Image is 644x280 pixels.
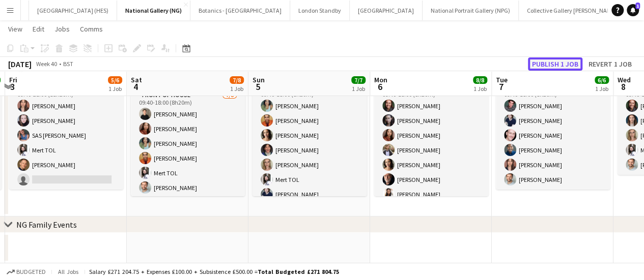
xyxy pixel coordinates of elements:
[230,76,244,84] span: 7/8
[496,46,610,190] app-job-card: 09:40-18:00 (8h20m)6/6National Gallery National Gallery1 RoleFront of House6/609:40-18:00 (8h20m)...
[494,81,508,92] span: 7
[56,268,80,275] span: All jobs
[496,75,508,84] span: Tue
[80,24,103,34] span: Comms
[290,1,350,20] button: London Standby
[251,81,265,92] span: 5
[4,22,26,36] a: View
[616,81,631,92] span: 8
[595,85,608,92] div: 1 Job
[8,59,32,69] div: [DATE]
[33,24,44,34] span: Edit
[374,75,387,84] span: Mon
[374,46,488,196] app-job-card: 09:40-18:00 (8h20m)8/8National Gallery National Gallery1 RoleFront of House8/809:40-18:00 (8h20m)...
[496,81,610,190] app-card-role: Front of House6/609:40-18:00 (8h20m)[PERSON_NAME][PERSON_NAME][PERSON_NAME][PERSON_NAME][PERSON_N...
[8,81,17,92] span: 3
[50,22,74,36] a: Jobs
[374,81,488,219] app-card-role: Front of House8/809:40-18:00 (8h20m)[PERSON_NAME][PERSON_NAME][PERSON_NAME][PERSON_NAME][PERSON_N...
[9,46,123,190] app-job-card: 09:40-21:00 (11h20m)5/6National Gallery National Gallery1 RoleFront of House5/609:40-21:00 (11h20...
[5,266,47,277] button: Budgeted
[16,268,46,275] span: Budgeted
[373,81,387,92] span: 6
[16,220,77,230] div: NG Family Events
[253,46,367,196] app-job-card: 09:40-18:00 (8h20m)7/7National Gallery National Gallery1 RoleFront of House7/709:40-18:00 (8h20m)...
[131,89,245,227] app-card-role: Front of House7/809:40-18:00 (8h20m)[PERSON_NAME][PERSON_NAME][PERSON_NAME][PERSON_NAME]Mert TOL[...
[108,85,122,92] div: 1 Job
[190,1,290,20] button: Botanics - [GEOGRAPHIC_DATA]
[473,76,487,84] span: 8/8
[117,1,190,20] button: National Gallery (NG)
[351,76,366,84] span: 7/7
[9,75,17,84] span: Fri
[76,22,107,36] a: Comms
[584,57,636,71] button: Revert 1 job
[528,57,582,71] button: Publish 1 job
[352,85,365,92] div: 1 Job
[54,24,70,34] span: Jobs
[29,22,48,36] a: Edit
[29,1,117,20] button: [GEOGRAPHIC_DATA] (HES)
[108,76,122,84] span: 5/6
[253,75,265,84] span: Sun
[635,3,640,9] span: 1
[618,75,631,84] span: Wed
[34,60,59,68] span: Week 40
[9,81,123,190] app-card-role: Front of House5/609:40-21:00 (11h20m)[PERSON_NAME][PERSON_NAME]SAS [PERSON_NAME]Mert TOL[PERSON_N...
[8,24,22,34] span: View
[595,76,609,84] span: 6/6
[258,268,339,275] span: Total Budgeted £271 804.75
[473,85,487,92] div: 1 Job
[423,1,519,20] button: National Portrait Gallery (NPG)
[131,75,142,84] span: Sat
[131,46,245,196] app-job-card: Updated09:40-18:00 (8h20m)7/8National Gallery National Gallery1 RoleFront of House7/809:40-18:00 ...
[230,85,243,92] div: 1 Job
[253,81,367,204] app-card-role: Front of House7/709:40-18:00 (8h20m)[PERSON_NAME][PERSON_NAME][PERSON_NAME][PERSON_NAME][PERSON_N...
[89,268,339,275] div: Salary £271 204.75 + Expenses £100.00 + Subsistence £500.00 =
[63,60,73,68] div: BST
[627,4,639,16] a: 1
[519,1,625,20] button: Collective Gallery [PERSON_NAME]
[350,1,423,20] button: [GEOGRAPHIC_DATA]
[129,81,142,92] span: 4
